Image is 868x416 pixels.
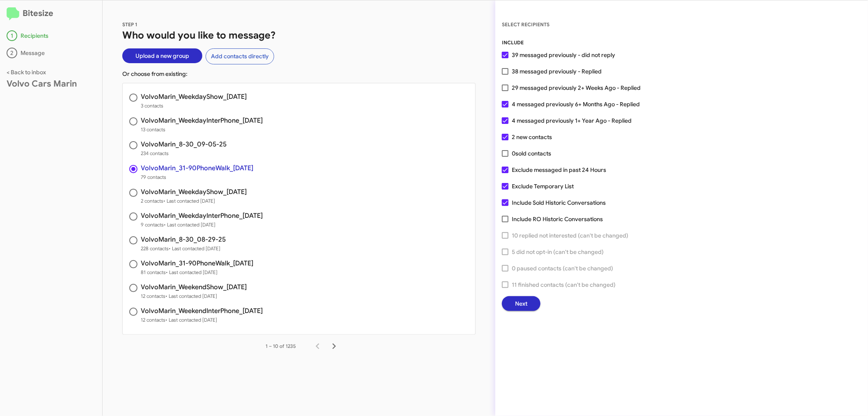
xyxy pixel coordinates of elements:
[141,126,263,134] span: 13 contacts
[512,165,606,175] span: Exclude messaged in past 24 Hours
[512,99,640,109] span: 4 messaged previously 6+ Months Ago - Replied
[512,116,632,126] span: 4 messaged previously 1+ Year Ago - Replied
[7,7,19,21] img: logo-minimal.svg
[502,39,861,47] div: INCLUDE
[266,342,296,350] div: 1 – 10 of 1235
[141,189,247,195] h3: VolvoMarin_WeekdayShow_[DATE]
[515,150,551,157] span: sold contacts
[141,173,253,181] span: 79 contacts
[7,69,46,76] a: < Back to inbox
[141,292,247,300] span: 12 contacts
[141,260,253,267] h3: VolvoMarin_31-90PhoneWalk_[DATE]
[141,213,263,219] h3: VolvoMarin_WeekdayInterPhone_[DATE]
[141,236,226,243] h3: VolvoMarin_8-30_08-29-25
[141,316,263,324] span: 12 contacts
[512,247,604,257] span: 5 did not opt-in (can't be changed)
[165,293,217,299] span: • Last contacted [DATE]
[512,83,641,93] span: 29 messaged previously 2+ Weeks Ago - Replied
[141,117,263,124] h3: VolvoMarin_WeekdayInterPhone_[DATE]
[141,284,247,290] h3: VolvoMarin_WeekendShow_[DATE]
[141,197,247,205] span: 2 contacts
[7,30,96,41] div: Recipients
[7,48,96,58] div: Message
[512,66,602,76] span: 38 messaged previously - Replied
[7,7,96,21] h2: Bitesize
[166,269,218,275] span: • Last contacted [DATE]
[512,231,628,240] span: 10 replied not interested (can't be changed)
[165,317,217,323] span: • Last contacted [DATE]
[512,198,606,208] span: Include Sold Historic Conversations
[141,149,227,158] span: 234 contacts
[135,48,189,63] span: Upload a new group
[141,102,247,110] span: 3 contacts
[169,245,220,251] span: • Last contacted [DATE]
[7,80,96,88] div: Volvo Cars Marin
[502,21,550,27] span: SELECT RECIPIENTS
[7,30,17,41] div: 1
[7,48,17,58] div: 2
[122,48,202,63] button: Upload a new group
[512,280,616,290] span: 11 finished contacts (can't be changed)
[309,338,326,354] button: Previous page
[502,296,540,311] button: Next
[164,222,215,228] span: • Last contacted [DATE]
[512,149,551,158] span: 0
[515,296,527,311] span: Next
[141,94,247,100] h3: VolvoMarin_WeekdayShow_[DATE]
[512,263,613,273] span: 0 paused contacts (can't be changed)
[141,308,263,314] h3: VolvoMarin_WeekendInterPhone_[DATE]
[141,245,226,253] span: 228 contacts
[122,21,137,27] span: STEP 1
[512,181,574,191] span: Exclude Temporary List
[122,29,476,42] h1: Who would you like to message?
[141,165,253,171] h3: VolvoMarin_31-90PhoneWalk_[DATE]
[512,50,615,60] span: 39 messaged previously - did not reply
[326,338,342,354] button: Next page
[163,198,215,204] span: • Last contacted [DATE]
[512,132,552,142] span: 2 new contacts
[122,70,476,78] p: Or choose from existing:
[512,214,603,224] span: Include RO Historic Conversations
[141,221,263,229] span: 9 contacts
[141,141,227,148] h3: VolvoMarin_8-30_09-05-25
[141,268,253,277] span: 81 contacts
[206,48,274,64] button: Add contacts directly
